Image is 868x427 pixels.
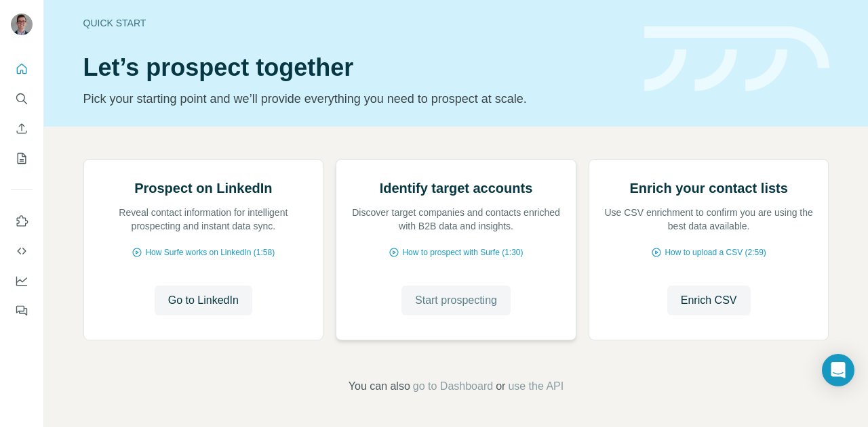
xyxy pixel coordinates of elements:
[496,378,505,395] span: or
[83,89,628,108] p: Pick your starting point and we’ll provide everything you need to prospect at scale.
[644,26,829,92] img: banner
[665,246,766,259] span: How to upload a CSV (2:59)
[822,354,854,386] div: Open Intercom Messenger
[155,286,252,315] button: Go to LinkedIn
[83,54,628,81] h1: Let’s prospect together
[413,378,493,395] button: go to Dashboard
[11,87,33,111] button: Search
[349,378,410,395] span: You can also
[11,116,33,141] button: Enrich CSV
[145,246,275,259] span: How Surfe works on LinkedIn (1:58)
[11,146,33,171] button: My lists
[11,209,33,233] button: Use Surfe on LinkedIn
[98,206,310,233] p: Reveal contact information for intelligent prospecting and instant data sync.
[11,57,33,81] button: Quick start
[681,292,737,309] span: Enrich CSV
[401,286,511,315] button: Start prospecting
[11,14,33,35] img: Avatar
[83,16,628,30] div: Quick start
[415,292,497,309] span: Start prospecting
[629,179,787,198] h2: Enrich your contact lists
[11,298,33,323] button: Feedback
[350,206,562,233] p: Discover target companies and contacts enriched with B2B data and insights.
[134,179,272,198] h2: Prospect on LinkedIn
[508,378,564,395] button: use the API
[667,286,751,315] button: Enrich CSV
[168,292,239,309] span: Go to LinkedIn
[11,239,33,263] button: Use Surfe API
[11,269,33,293] button: Dashboard
[603,206,815,233] p: Use CSV enrichment to confirm you are using the best data available.
[402,246,523,259] span: How to prospect with Surfe (1:30)
[380,179,533,198] h2: Identify target accounts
